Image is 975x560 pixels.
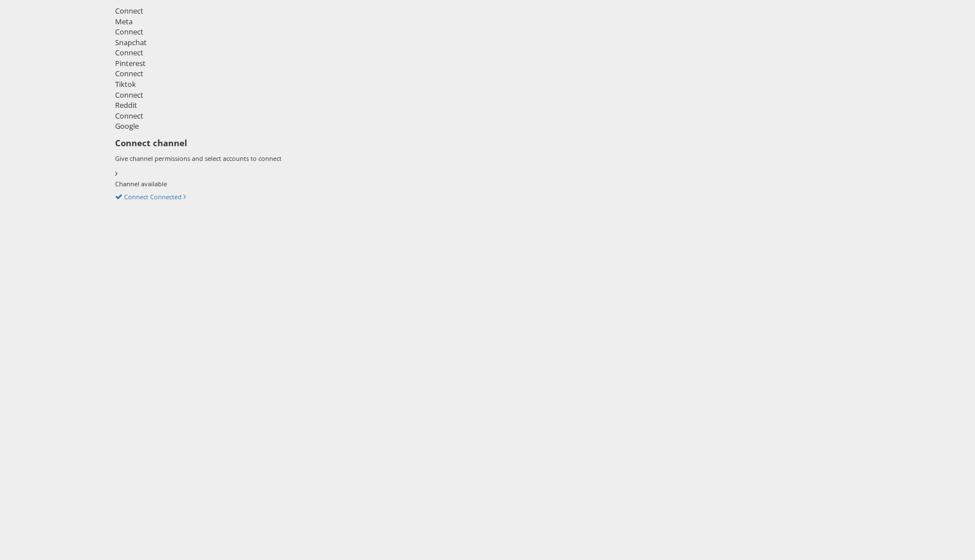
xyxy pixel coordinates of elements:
[115,27,967,37] div: Connect
[115,137,967,148] h6: Connect channel
[115,90,967,100] div: Connect
[115,79,967,90] div: Tiktok
[115,100,967,111] div: Reddit
[150,193,182,201] span: Connected
[115,111,967,121] div: Connect
[115,6,967,16] div: Connect
[115,47,967,58] div: Connect
[115,191,186,202] a: Connect Connected
[115,16,967,27] div: Meta
[115,37,967,48] div: Snapchat
[124,193,148,202] label: Connect
[115,121,967,132] div: Google
[115,154,967,163] p: Give channel permissions and select accounts to connect
[115,58,967,69] div: Pinterest
[115,68,967,79] div: Connect
[115,180,167,189] label: Channel available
